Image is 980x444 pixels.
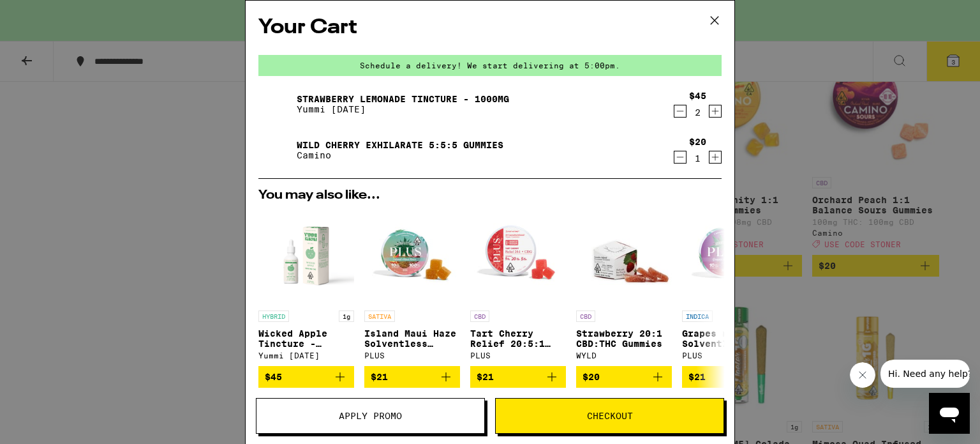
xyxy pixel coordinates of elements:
img: PLUS - Grapes n' Cream Solventless Gummies [682,208,778,304]
div: WYLD [576,351,672,360]
p: Strawberry 20:1 CBD:THC Gummies [576,328,672,349]
p: Island Maui Haze Solventless Gummies [364,328,460,349]
iframe: Message from company [880,360,970,388]
span: $20 [583,372,600,382]
h2: Your Cart [258,13,722,42]
img: PLUS - Tart Cherry Relief 20:5:1 Gummies [470,208,566,304]
button: Add to bag [258,366,354,388]
button: Checkout [495,398,724,434]
p: CBD [576,310,595,322]
a: Wild Cherry Exhilarate 5:5:5 Gummies [297,140,503,150]
iframe: Close message [850,362,875,388]
p: INDICA [682,310,713,322]
div: PLUS [364,351,460,360]
div: $20 [689,137,706,147]
p: Tart Cherry Relief 20:5:1 Gummies [470,328,566,349]
a: Open page for Wicked Apple Tincture - 1000mg from Yummi Karma [258,208,354,366]
img: WYLD - Strawberry 20:1 CBD:THC Gummies [576,208,672,304]
a: Open page for Tart Cherry Relief 20:5:1 Gummies from PLUS [470,208,566,366]
p: CBD [470,310,489,322]
iframe: Button to launch messaging window [929,393,970,434]
a: Open page for Grapes n' Cream Solventless Gummies from PLUS [682,208,778,366]
p: Wicked Apple Tincture - 1000mg [258,328,354,349]
img: Yummi Karma - Wicked Apple Tincture - 1000mg [258,208,354,304]
button: Increment [709,105,722,118]
p: Grapes n' Cream Solventless Gummies [682,328,778,349]
p: HYBRID [258,310,289,322]
div: Yummi [DATE] [258,351,354,360]
a: Strawberry Lemonade Tincture - 1000mg [297,94,509,104]
div: PLUS [470,351,566,360]
button: Add to bag [364,366,460,388]
a: Open page for Strawberry 20:1 CBD:THC Gummies from WYLD [576,208,672,366]
div: PLUS [682,351,778,360]
div: Schedule a delivery! We start delivering at 5:00pm. [258,55,722,76]
span: $21 [688,372,706,382]
img: PLUS - Island Maui Haze Solventless Gummies [364,208,460,304]
a: Open page for Island Maui Haze Solventless Gummies from PLUS [364,208,460,366]
p: Yummi [DATE] [297,104,509,114]
img: Strawberry Lemonade Tincture - 1000mg [258,86,294,122]
button: Add to bag [576,366,672,388]
div: 2 [689,107,706,118]
button: Increment [709,151,722,164]
span: Apply Promo [339,411,402,420]
span: $21 [371,372,388,382]
button: Add to bag [470,366,566,388]
img: Wild Cherry Exhilarate 5:5:5 Gummies [258,132,294,168]
span: Checkout [587,411,633,420]
span: $21 [477,372,494,382]
button: Apply Promo [256,398,485,434]
span: Hi. Need any help? [8,9,92,19]
p: 1g [339,310,354,322]
div: 1 [689,153,706,164]
div: $45 [689,91,706,101]
h2: You may also like... [258,189,722,202]
p: Camino [297,150,503,160]
button: Decrement [674,105,687,118]
span: $45 [265,372,282,382]
button: Add to bag [682,366,778,388]
button: Decrement [674,151,687,164]
p: SATIVA [364,310,395,322]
